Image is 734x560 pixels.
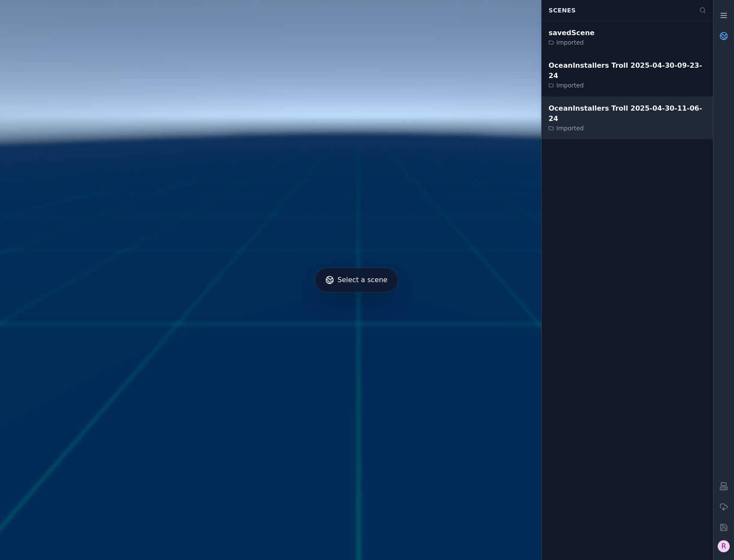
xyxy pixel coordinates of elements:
div: Scenes [543,2,694,18]
div: Imported [549,124,706,132]
div: savedScene [549,28,594,38]
div: OceanInstallers Troll 2025-04-30-09-23-24 [549,60,706,81]
div: OceanInstallers Troll 2025-04-30-11-06-24 [549,103,706,124]
div: Imported [549,81,706,90]
div: Imported [549,38,594,47]
div: R [718,540,730,552]
button: Select a workspace [713,538,734,555]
